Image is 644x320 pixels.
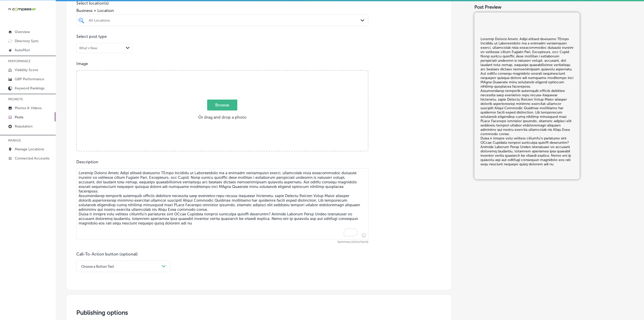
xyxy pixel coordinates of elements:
[15,77,44,81] p: GBP Performance
[76,159,98,164] label: Description
[76,168,368,239] textarea: To enrich screen reader interactions, please activate Accessibility in Grammarly extension settings
[8,7,36,12] img: 660ab0bf-5cc7-4cb8-ba1c-48b5ae0f18e60NCTV_CLogo_TV_Black_-500x88.png
[76,34,441,39] p: Select post type
[207,100,237,110] span: Browse
[15,106,42,110] p: Photos & Videos
[15,124,32,129] p: Reputation
[76,252,138,257] label: Call-To-Action button (optional)
[15,147,44,151] p: Manage Locations
[480,37,574,166] h5: Loremip Dolorsi Ametc Adipi elitsed doeiusmo TEmpo Incididu ut Laboreetdolo ma a enimadm veniamqu...
[360,232,366,238] span: Insert emoji
[474,4,634,10] div: Post Preview
[15,48,30,52] p: AutoPilot
[89,18,361,22] div: All Locations
[76,241,368,244] span: Summary (1500/1500)
[15,30,30,34] p: Overview
[15,86,44,90] p: Keyword Rankings
[79,46,97,50] div: What's New
[76,1,368,6] p: Select location(s)
[15,156,49,161] p: Connected Accounts
[76,61,441,66] p: Image
[196,100,248,122] label: Or drag and drop a photo
[15,115,23,119] p: Posts
[15,39,39,43] p: Directory Sync
[81,264,114,268] div: Choose a Button Text
[76,309,441,316] h3: Publishing options
[76,8,368,13] span: Business + Location
[15,68,38,72] p: Visibility Score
